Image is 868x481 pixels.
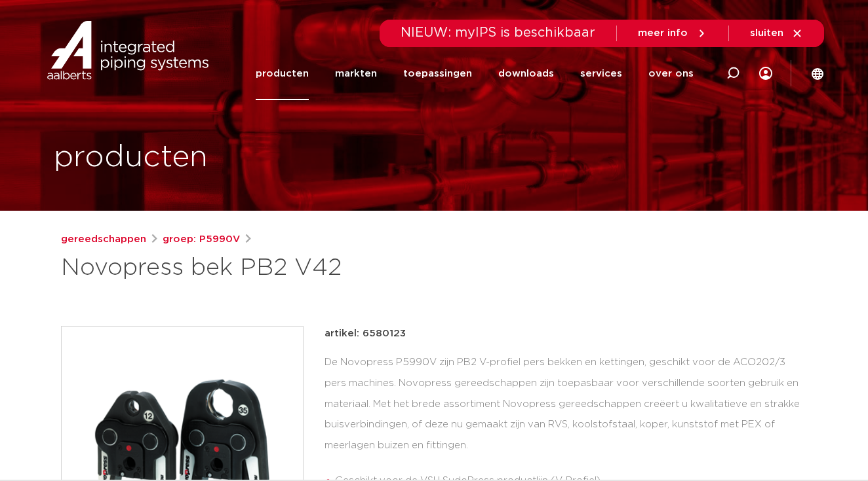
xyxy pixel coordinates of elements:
[638,28,688,38] span: meer info
[325,326,406,342] p: artikel: 6580123
[61,232,146,247] a: gereedschappen
[759,47,772,100] div: my IPS
[580,47,622,100] a: services
[498,47,554,100] a: downloads
[256,47,694,100] nav: Menu
[163,232,240,247] a: groep: P5990V
[403,47,472,100] a: toepassingen
[750,28,783,38] span: sluiten
[750,27,803,39] a: sluiten
[638,27,707,39] a: meer info
[335,47,377,100] a: markten
[61,253,553,284] h1: Novopress bek PB2 V42
[256,47,309,100] a: producten
[401,26,595,39] span: NIEUW: myIPS is beschikbaar
[54,137,208,179] h1: producten
[648,47,694,100] a: over ons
